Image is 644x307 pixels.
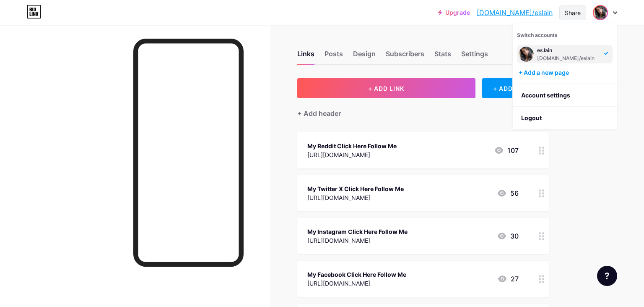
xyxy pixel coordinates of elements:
div: 30 [497,231,519,241]
div: My Reddit Click Here Follow Me [307,142,397,150]
div: Share [565,8,581,17]
div: + ADD EMBED [482,78,549,98]
div: Posts [325,49,343,64]
div: Subscribers [386,49,424,64]
div: 107 [494,145,519,155]
div: + Add header [297,108,341,118]
a: [DOMAIN_NAME]/eslain [477,8,553,18]
div: My Twitter X Click Here Follow Me [307,184,404,193]
div: es.lain [537,47,599,54]
a: Account settings [513,84,617,107]
div: [URL][DOMAIN_NAME] [307,236,408,245]
div: Settings [461,49,488,64]
div: Design [353,49,376,64]
div: [URL][DOMAIN_NAME] [307,279,406,288]
div: [URL][DOMAIN_NAME] [307,193,404,202]
span: + ADD LINK [368,85,404,92]
div: Links [297,49,314,64]
div: + Add a new page [519,68,613,77]
div: [DOMAIN_NAME]/eslain [537,55,599,62]
div: Stats [434,49,451,64]
div: My Instagram Click Here Follow Me [307,227,408,236]
div: 56 [497,188,519,198]
li: Logout [513,107,617,129]
div: [URL][DOMAIN_NAME] [307,150,397,159]
span: Switch accounts [517,32,558,38]
a: Upgrade [438,9,470,16]
div: My Facebook Click Here Follow Me [307,270,406,279]
div: 27 [497,274,519,284]
img: eslain [519,47,534,62]
button: + ADD LINK [297,78,475,98]
img: eslain [594,6,607,19]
